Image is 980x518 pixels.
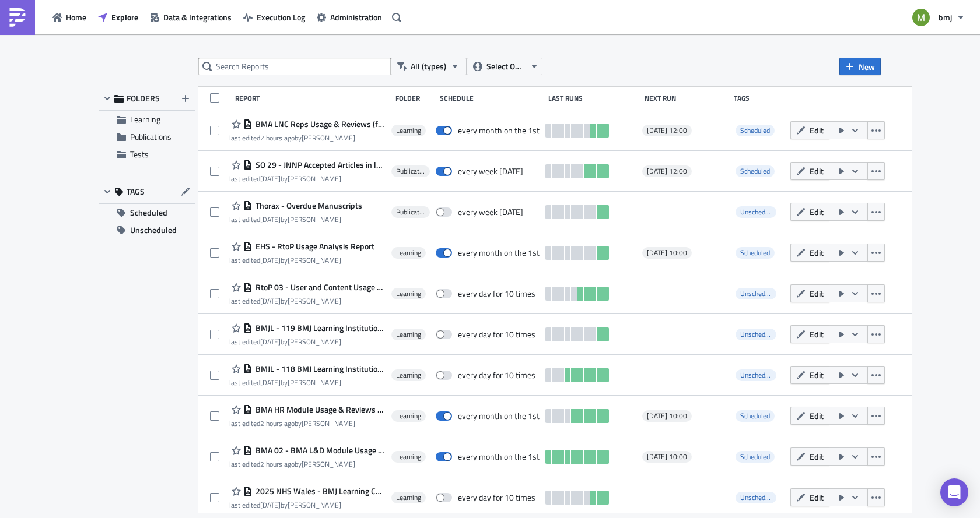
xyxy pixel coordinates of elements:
[647,248,687,258] span: [DATE] 10:00
[911,8,931,27] img: Avatar
[790,203,829,221] button: Edit
[257,11,305,23] span: Execution Log
[736,165,775,177] span: Scheduled
[253,282,385,293] span: RtoP 03 - User and Content Usage Dashboard
[810,450,824,463] span: Edit
[458,492,535,503] div: every day for 10 times
[396,371,421,380] span: Learning
[260,173,281,184] time: 2025-09-24T13:41:23Z
[396,330,421,339] span: Learning
[736,125,775,136] span: Scheduled
[253,160,385,170] span: SO 29 - JNNP Accepted Articles in last 7 days for Podcast Editor
[229,460,385,468] div: last edited by [PERSON_NAME]
[260,377,281,388] time: 2025-09-24T13:57:41Z
[440,94,542,103] div: Schedule
[647,126,687,135] span: [DATE] 12:00
[810,287,824,299] span: Edit
[396,167,426,176] span: Publications
[790,447,829,466] button: Edit
[740,492,778,503] span: Unscheduled
[458,288,535,299] div: every day for 10 times
[790,325,829,343] button: Edit
[810,369,824,381] span: Edit
[144,8,237,26] a: Data & Integrations
[253,486,385,496] span: 2025 NHS Wales - BMJ Learning Consortia Institutional Usage
[229,256,374,265] div: last edited by [PERSON_NAME]
[229,297,385,305] div: last edited by [PERSON_NAME]
[940,478,968,506] div: Open Intercom Messenger
[130,148,149,160] span: Tests
[229,501,385,509] div: last edited by [PERSON_NAME]
[458,411,540,421] div: every month on the 1st
[458,329,535,340] div: every day for 10 times
[396,289,421,298] span: Learning
[396,411,421,421] span: Learning
[810,491,824,503] span: Edit
[487,60,526,73] span: Select Owner
[740,247,770,258] span: Scheduled
[99,221,195,239] button: Unscheduled
[458,207,523,217] div: every week on Monday
[736,451,775,463] span: Scheduled
[458,248,540,258] div: every month on the 1st
[253,119,385,129] span: BMA LNC Reps Usage & Reviews (for publication) - Monthly
[810,165,824,177] span: Edit
[229,174,385,183] div: last edited by [PERSON_NAME]
[810,124,824,136] span: Edit
[130,204,167,221] span: Scheduled
[260,132,295,143] time: 2025-10-01T10:54:57Z
[740,165,770,177] span: Scheduled
[647,167,687,176] span: [DATE] 12:00
[47,8,92,26] a: Home
[859,61,875,73] span: New
[229,337,385,346] div: last edited by [PERSON_NAME]
[458,125,540,136] div: every month on the 1st
[127,93,160,104] span: FOLDERS
[790,121,829,139] button: Edit
[229,215,362,224] div: last edited by [PERSON_NAME]
[740,329,778,340] span: Unscheduled
[311,8,388,26] button: Administration
[736,247,775,259] span: Scheduled
[647,452,687,461] span: [DATE] 10:00
[396,248,421,258] span: Learning
[740,288,778,299] span: Unscheduled
[92,8,144,26] button: Explore
[253,364,385,374] span: BMJL - 118 BMJ Learning Institutional Usage
[734,94,785,103] div: Tags
[740,451,770,462] span: Scheduled
[163,11,232,23] span: Data & Integrations
[130,113,160,125] span: Learning
[645,94,728,103] div: Next Run
[229,419,385,428] div: last edited by [PERSON_NAME]
[260,255,281,266] time: 2025-09-15T12:46:04Z
[111,11,138,23] span: Explore
[790,284,829,302] button: Edit
[548,94,638,103] div: Last Runs
[810,328,824,340] span: Edit
[740,125,770,136] span: Scheduled
[237,8,311,26] a: Execution Log
[905,5,971,30] button: bmj
[260,459,295,470] time: 2025-10-01T11:07:51Z
[130,221,177,239] span: Unscheduled
[330,11,382,23] span: Administration
[253,404,385,415] span: BMA HR Module Usage & Reviews (for publication)
[260,214,281,225] time: 2025-09-15T12:49:19Z
[229,378,385,387] div: last edited by [PERSON_NAME]
[736,410,775,422] span: Scheduled
[127,186,145,197] span: TAGS
[99,204,195,221] button: Scheduled
[740,206,778,217] span: Unscheduled
[736,329,776,340] span: Unscheduled
[790,407,829,425] button: Edit
[810,410,824,422] span: Edit
[458,166,523,177] div: every week on Friday
[396,493,421,502] span: Learning
[395,94,434,103] div: Folder
[458,370,535,380] div: every day for 10 times
[736,492,776,503] span: Unscheduled
[736,369,776,381] span: Unscheduled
